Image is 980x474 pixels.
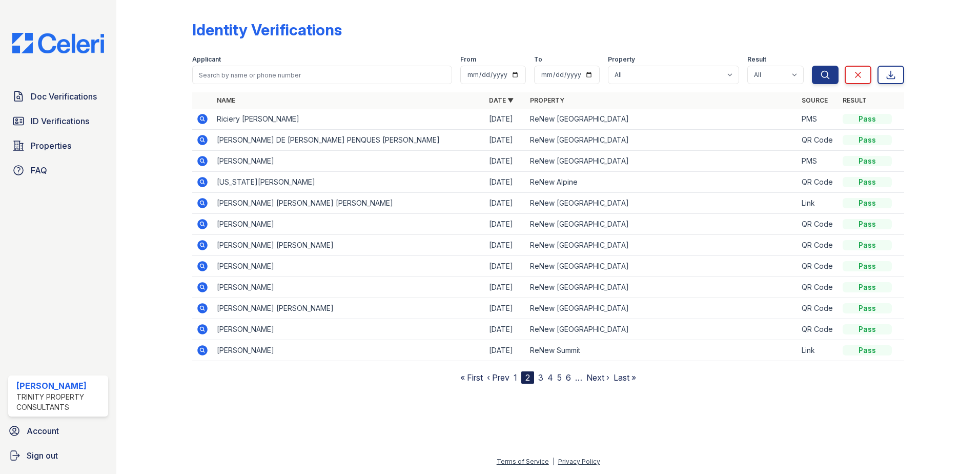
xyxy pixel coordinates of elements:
td: [DATE] [485,151,526,172]
div: Pass [843,345,892,355]
div: Pass [843,219,892,229]
div: Pass [843,156,892,166]
td: QR Code [798,235,839,256]
a: 6 [566,372,571,383]
a: ID Verifications [8,111,108,131]
td: [DATE] [485,340,526,361]
div: 2 [521,371,534,384]
td: Riciery [PERSON_NAME] [213,109,485,130]
td: [DATE] [485,277,526,298]
label: From [460,55,476,64]
td: ReNew [GEOGRAPHIC_DATA] [526,298,798,319]
td: ReNew [GEOGRAPHIC_DATA] [526,130,798,151]
div: | [553,458,555,465]
td: [PERSON_NAME] [213,340,485,361]
div: Identity Verifications [192,21,342,39]
td: ReNew [GEOGRAPHIC_DATA] [526,277,798,298]
td: [PERSON_NAME] [213,151,485,172]
td: [DATE] [485,298,526,319]
a: Next › [586,372,609,383]
a: Source [802,96,828,104]
td: [PERSON_NAME] [213,256,485,277]
a: Result [843,96,867,104]
label: Property [608,55,635,64]
a: Sign out [4,445,112,466]
td: ReNew Alpine [526,172,798,193]
td: QR Code [798,256,839,277]
a: Terms of Service [497,458,549,465]
span: FAQ [31,164,47,176]
label: To [534,55,542,64]
a: Last » [614,372,636,383]
input: Search by name or phone number [192,66,452,84]
td: QR Code [798,172,839,193]
div: Pass [843,240,892,250]
span: Account [27,425,59,437]
img: CE_Logo_Blue-a8612792a0a2168367f1c8372b55b34899dd931a85d93a1a3d3e32e68fde9ad4.png [4,33,112,53]
td: PMS [798,151,839,172]
a: 3 [538,372,543,383]
a: ‹ Prev [487,372,509,383]
td: [PERSON_NAME] DE [PERSON_NAME] PENQUES [PERSON_NAME] [213,130,485,151]
td: ReNew [GEOGRAPHIC_DATA] [526,109,798,130]
td: QR Code [798,319,839,340]
a: « First [460,372,483,383]
a: Name [217,96,235,104]
div: Pass [843,198,892,208]
a: Property [530,96,564,104]
div: [PERSON_NAME] [16,380,104,392]
td: [PERSON_NAME] [213,319,485,340]
a: Account [4,421,112,441]
a: Date ▼ [489,96,514,104]
td: ReNew [GEOGRAPHIC_DATA] [526,319,798,340]
td: ReNew [GEOGRAPHIC_DATA] [526,256,798,277]
td: [DATE] [485,193,526,214]
span: Sign out [27,449,58,462]
td: [PERSON_NAME] [PERSON_NAME] [PERSON_NAME] [213,193,485,214]
a: Privacy Policy [558,458,600,465]
td: [PERSON_NAME] [213,277,485,298]
td: [US_STATE][PERSON_NAME] [213,172,485,193]
div: Pass [843,177,892,187]
td: [PERSON_NAME] [213,214,485,235]
span: Doc Verifications [31,90,97,103]
td: QR Code [798,298,839,319]
label: Applicant [192,55,221,64]
td: ReNew [GEOGRAPHIC_DATA] [526,235,798,256]
td: QR Code [798,130,839,151]
td: [DATE] [485,319,526,340]
td: ReNew [GEOGRAPHIC_DATA] [526,214,798,235]
td: PMS [798,109,839,130]
label: Result [747,55,766,64]
span: ID Verifications [31,115,89,127]
td: QR Code [798,214,839,235]
div: Trinity Property Consultants [16,392,104,412]
div: Pass [843,303,892,313]
td: Link [798,193,839,214]
span: … [575,371,582,384]
a: Properties [8,135,108,156]
div: Pass [843,324,892,334]
td: [DATE] [485,109,526,130]
a: 5 [557,372,562,383]
a: Doc Verifications [8,86,108,107]
td: ReNew [GEOGRAPHIC_DATA] [526,193,798,214]
div: Pass [843,282,892,292]
div: Pass [843,114,892,124]
span: Properties [31,140,71,152]
td: ReNew [GEOGRAPHIC_DATA] [526,151,798,172]
a: 4 [547,372,553,383]
td: Link [798,340,839,361]
td: [DATE] [485,214,526,235]
td: [PERSON_NAME] [PERSON_NAME] [213,235,485,256]
td: [DATE] [485,130,526,151]
td: [DATE] [485,172,526,193]
div: Pass [843,261,892,271]
td: [DATE] [485,235,526,256]
a: 1 [514,372,517,383]
td: ReNew Summit [526,340,798,361]
a: FAQ [8,160,108,181]
td: QR Code [798,277,839,298]
td: [PERSON_NAME] [PERSON_NAME] [213,298,485,319]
